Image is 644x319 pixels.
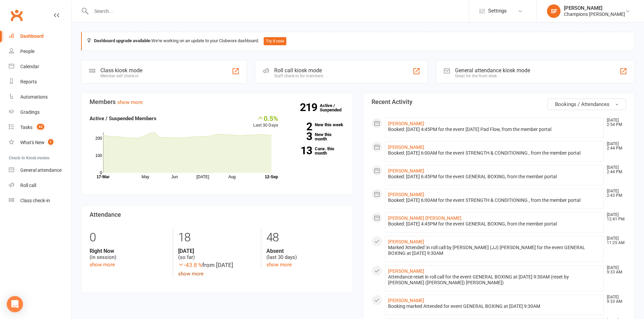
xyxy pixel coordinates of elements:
[81,32,635,51] div: We're working on an update to your Clubworx dashboard.
[603,189,626,198] time: [DATE] 2:43 PM
[20,94,48,100] div: Automations
[388,150,601,156] div: Booked: [DATE] 6:00AM for the event STRENGTH & CONDITIONING , from the member portal
[253,114,278,122] div: 0.5%
[90,211,344,218] h3: Attendance
[20,49,34,54] div: People
[20,125,32,130] div: Tasks
[20,79,37,84] div: Reports
[9,135,71,150] a: What's New1
[388,298,424,303] a: [PERSON_NAME]
[90,115,157,122] strong: Active / Suspended Members
[20,33,44,39] div: Dashboard
[388,121,424,126] a: [PERSON_NAME]
[20,64,39,69] div: Calendar
[48,139,53,145] span: 1
[564,5,625,11] div: [PERSON_NAME]
[388,215,461,221] a: [PERSON_NAME] [PERSON_NAME]
[9,29,71,44] a: Dashboard
[547,4,560,18] div: SF
[603,213,626,221] time: [DATE] 12:41 PM
[20,109,40,115] div: Gradings
[7,296,23,312] div: Open Intercom Messenger
[603,118,626,127] time: [DATE] 2:54 PM
[178,261,256,270] div: from [DATE]
[9,74,71,89] a: Reports
[178,248,256,261] div: (so far)
[100,67,142,74] div: Class kiosk mode
[564,11,625,17] div: Champions [PERSON_NAME]
[288,123,344,127] a: 2New this week
[8,7,25,24] a: Clubworx
[388,168,424,174] a: [PERSON_NAME]
[288,147,344,155] a: 13Canx. this month
[288,122,312,132] strong: 2
[388,144,424,150] a: [PERSON_NAME]
[288,131,312,141] strong: 3
[9,89,71,105] a: Automations
[90,99,344,105] h3: Members
[90,262,115,268] a: show more
[266,248,344,254] strong: Absent
[20,140,45,145] div: What's New
[100,74,142,78] div: Member self check-in
[90,248,168,261] div: (in session)
[178,271,204,277] a: show more
[20,198,50,203] div: Class check-in
[388,197,601,203] div: Booked: [DATE] 6:00AM for the event STRENGTH & CONDITIONING , from the member portal
[603,266,626,274] time: [DATE] 9:33 AM
[455,67,530,74] div: General attendance kiosk mode
[253,114,278,129] div: Last 30 Days
[178,262,202,268] span: -43.8 %
[388,239,424,244] a: [PERSON_NAME]
[9,163,71,178] a: General attendance kiosk mode
[555,101,610,107] span: Bookings / Attendances
[117,99,143,105] a: show more
[388,192,424,197] a: [PERSON_NAME]
[488,3,507,19] span: Settings
[288,145,312,156] strong: 13
[372,99,626,105] h3: Recent Activity
[266,228,344,248] div: 48
[37,124,44,130] span: 43
[9,193,71,208] a: Class kiosk mode
[9,44,71,59] a: People
[274,74,323,78] div: Staff check-in for members
[9,105,71,120] a: Gradings
[94,38,151,43] strong: Dashboard upgrade available:
[603,165,626,174] time: [DATE] 2:44 PM
[20,183,36,188] div: Roll call
[388,174,601,180] div: Booked: [DATE] 6:45PM for the event GENERAL BOXING, from the member portal
[603,295,626,304] time: [DATE] 9:33 AM
[320,98,350,117] a: 219Active / Suspended
[547,99,626,110] button: Bookings / Attendances
[288,132,344,141] a: 3New this month
[9,178,71,193] a: Roll call
[388,274,601,286] div: Attendance reset in roll call for the event GENERAL BOXING at [DATE] 9:30AM (reset by [PERSON_NAM...
[388,221,601,227] div: Booked: [DATE] 4:45PM for the event GENERAL BOXING, from the member portal
[178,228,256,248] div: 18
[388,245,601,256] div: Marked 'Attended' in roll call by [PERSON_NAME] (JJ) [PERSON_NAME] for the event GENERAL BOXING a...
[9,59,71,74] a: Calendar
[178,248,256,254] strong: [DATE]
[20,167,62,173] div: General attendance
[89,6,469,16] input: Search...
[264,37,286,45] button: Try it now
[300,102,320,112] strong: 219
[455,74,530,78] div: Great for the front desk
[388,268,424,274] a: [PERSON_NAME]
[90,248,168,254] strong: Right Now
[603,236,626,245] time: [DATE] 11:25 AM
[603,142,626,151] time: [DATE] 2:44 PM
[274,67,323,74] div: Roll call kiosk mode
[266,248,344,261] div: (last 30 days)
[9,120,71,135] a: Tasks 43
[266,262,292,268] a: show more
[388,127,601,132] div: Booked: [DATE] 4:45PM for the event [DATE] Pad Flow, from the member portal
[388,303,601,309] div: Booking marked Attended for event GENERAL BOXING at [DATE] 9:30AM
[90,228,168,248] div: 0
